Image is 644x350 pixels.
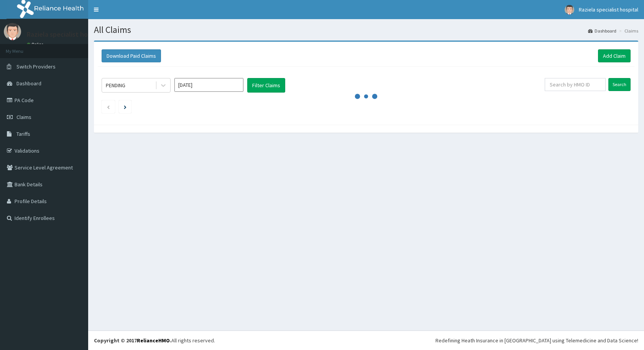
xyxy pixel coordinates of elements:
span: Switch Providers [16,63,56,70]
a: Next page [124,103,127,110]
footer: All rights reserved. [88,330,644,350]
span: Claims [16,114,31,120]
input: Search [608,78,631,91]
button: Download Paid Claims [102,49,161,62]
a: Online [27,42,45,47]
span: Dashboard [16,80,41,87]
span: Tariffs [16,130,30,137]
li: Claims [617,28,638,34]
div: PENDING [106,81,125,89]
img: User Image [4,23,21,40]
button: Filter Claims [247,78,285,93]
a: Previous page [107,103,110,110]
span: Raziela specialist hospital [579,6,638,13]
h1: All Claims [94,25,638,35]
input: Search by HMO ID [545,78,606,91]
strong: Copyright © 2017 . [94,337,171,344]
a: Dashboard [588,28,616,34]
p: Raziela specialist hospital [27,31,105,38]
svg: audio-loading [355,85,378,108]
a: RelianceHMO [137,337,170,344]
input: Select Month and Year [174,78,243,92]
img: User Image [565,5,574,15]
div: Redefining Heath Insurance in [GEOGRAPHIC_DATA] using Telemedicine and Data Science! [435,337,638,344]
a: Add Claim [598,49,631,62]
